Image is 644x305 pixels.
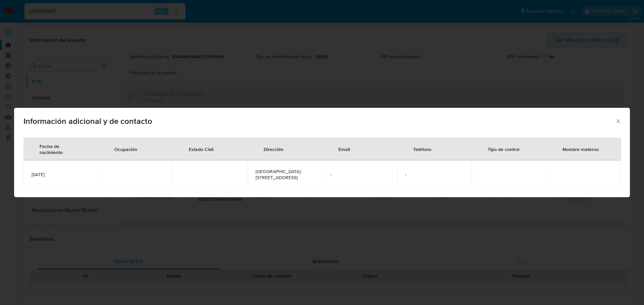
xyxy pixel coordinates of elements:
[405,141,439,157] div: Teléfono
[106,141,145,157] div: Ocupación
[405,171,464,177] span: -
[23,117,615,125] span: Información adicional y de contacto
[256,168,314,180] span: [GEOGRAPHIC_DATA][STREET_ADDRESS]
[256,141,291,157] div: Dirección
[330,171,389,177] span: -
[32,138,90,160] div: Fecha de nacimiento
[181,141,221,157] div: Estado Civil
[330,141,358,157] div: Email
[32,171,90,177] span: [DATE]
[615,118,621,124] button: Cerrar
[554,141,607,157] div: Nombre materno
[480,141,527,157] div: Tipo de control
